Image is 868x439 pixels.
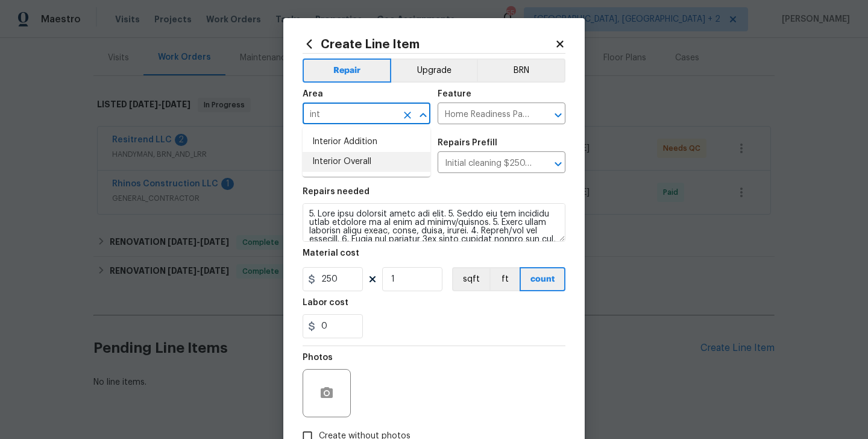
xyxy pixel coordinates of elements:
[303,249,359,257] h5: Material cost
[303,298,348,307] h5: Labor cost
[399,107,416,124] button: Clear
[550,107,567,124] button: Open
[520,267,565,291] button: count
[391,58,477,83] button: Upgrade
[438,90,471,98] h5: Feature
[303,58,391,83] button: Repair
[303,37,555,51] h2: Create Line Item
[489,267,520,291] button: ft
[303,353,333,362] h5: Photos
[452,267,489,291] button: sqft
[438,139,497,147] h5: Repairs Prefill
[477,58,565,83] button: BRN
[303,203,565,242] textarea: 5. Lore ipsu dolorsit ametc adi elit. 5. Seddo eiu tem incididu utlab etdolore ma al enim ad mini...
[550,156,567,172] button: Open
[303,132,430,152] li: Interior Addition
[415,107,432,124] button: Close
[303,90,323,98] h5: Area
[303,188,370,196] h5: Repairs needed
[303,152,430,172] li: Interior Overall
